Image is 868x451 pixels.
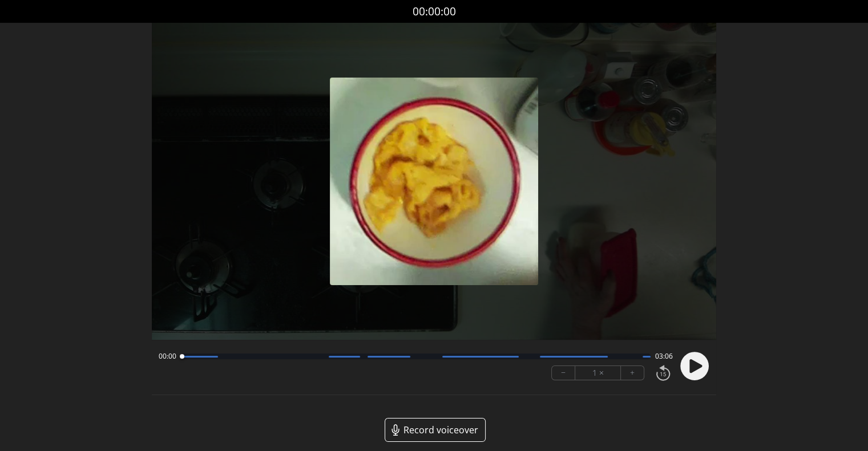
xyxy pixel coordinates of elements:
[403,423,478,437] span: Record voiceover
[621,366,644,380] button: +
[159,352,176,361] span: 00:00
[413,3,456,20] a: 00:00:00
[330,78,538,285] img: Poster Image
[552,366,575,380] button: −
[575,366,621,380] div: 1 ×
[655,352,673,361] span: 03:06
[385,418,486,442] a: Record voiceover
